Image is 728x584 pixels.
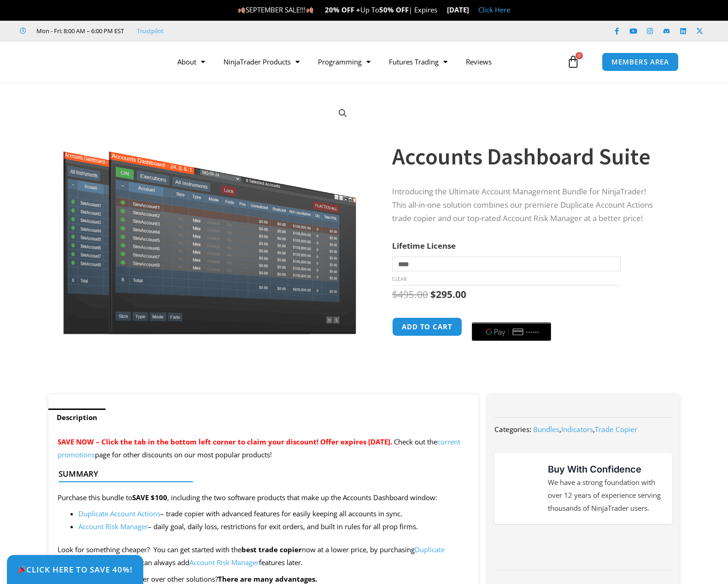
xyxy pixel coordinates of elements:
[526,329,540,335] text: ••••••
[78,522,148,531] a: Account Risk Manager
[392,288,398,301] span: $
[553,48,593,75] a: 0
[59,469,461,479] h4: Summary
[392,240,456,251] label: Lifetime License
[335,105,351,122] a: View full-screen image gallery
[575,52,583,59] span: 0
[472,322,551,341] button: Buy with GPay
[168,51,214,72] a: About
[214,51,309,72] a: NinjaTrader Products
[430,288,466,301] bdi: 295.00
[392,317,462,336] button: Add to cart
[62,98,358,334] img: Screenshot 2024-08-26 155710eeeee
[380,51,457,72] a: Futures Trading
[325,5,360,14] strong: 20% OFF +
[478,5,510,14] a: Click Here
[48,409,106,426] a: Description
[504,472,537,505] img: mark thumbs good 43913 | Affordable Indicators – NinjaTrader
[241,545,302,554] strong: best trade copier
[548,476,663,515] p: We have a strong foundation with over 12 years of experience serving thousands of NinjaTrader users.
[309,51,380,72] a: Programming
[132,493,167,502] strong: SAVE $100
[78,520,469,533] li: – daily goal, daily loss, restrictions for exit orders, and built in rules for all prop firms.
[392,185,661,225] p: Introducing the Ultimate Account Management Bundle for NinjaTrader! This all-in-one solution comb...
[533,425,559,434] a: Bundles
[392,140,661,173] h1: Accounts Dashboard Suite
[392,276,406,282] a: Clear options
[611,58,669,65] span: MEMBERS AREA
[470,316,553,317] iframe: Secure payment input frame
[561,425,593,434] a: Indicators
[494,425,531,434] span: Categories:
[514,539,652,556] img: NinjaTrader Wordmark color RGB | Affordable Indicators – NinjaTrader
[78,509,160,518] a: Duplicate Account Actions
[430,288,436,301] span: $
[457,51,501,72] a: Reviews
[447,5,469,14] strong: [DATE]
[438,6,445,13] img: ⌛
[137,25,164,36] a: Trustpilot
[58,491,469,504] p: Purchase this bundle to , including the two software products that make up the Accounts Dashboard...
[533,425,637,434] span: , ,
[548,462,663,476] h3: Buy With Confidence
[392,288,428,301] bdi: 495.00
[18,566,26,573] img: 🎉
[379,5,409,14] strong: 50% OFF
[306,6,313,13] img: 🍂
[18,566,133,573] span: Click Here to save 40%!
[595,425,637,434] a: Trade Copier
[78,508,469,520] li: – trade copier with advanced features for easily keeping all accounts in sync.
[602,53,679,71] a: MEMBERS AREA
[58,437,392,446] span: SAVE NOW – Click the tab in the bottom left corner to claim your discount! Offer expires [DATE].
[238,6,245,13] img: 🍂
[58,436,469,461] p: Check out the page for other discounts on our most popular products!
[238,5,446,14] span: SEPTEMBER SALE!!! Up To | Expires
[34,25,124,36] span: Mon - Fri: 8:00 AM – 6:00 PM EST
[7,555,143,584] a: 🎉Click Here to save 40%!
[168,51,564,72] nav: Menu
[58,543,469,569] p: Look for something cheaper? You can get started with the now at a lower price, by purchasing only...
[37,45,136,78] img: LogoAI | Affordable Indicators – NinjaTrader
